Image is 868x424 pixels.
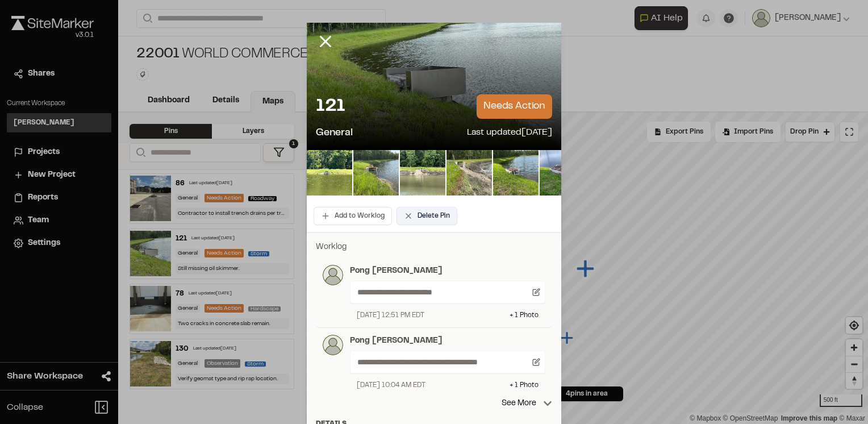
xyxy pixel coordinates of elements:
[397,207,457,225] button: Delete Pin
[316,95,345,118] p: 121
[493,150,539,196] img: file
[350,265,545,277] p: Pong [PERSON_NAME]
[323,335,343,355] img: photo
[357,380,425,390] div: [DATE] 10:04 AM EDT
[307,150,352,196] img: file
[502,397,552,410] p: See More
[353,150,399,196] img: file
[400,150,445,196] img: file
[316,126,353,141] p: General
[357,310,424,321] div: [DATE] 12:51 PM EDT
[467,126,552,141] p: Last updated [DATE]
[446,150,492,196] img: file
[477,94,552,119] p: needs action
[316,241,552,253] p: Worklog
[350,335,545,347] p: Pong [PERSON_NAME]
[314,207,392,225] button: Add to Worklog
[323,265,343,285] img: photo
[540,150,585,196] img: file
[510,380,539,390] div: + 1 Photo
[510,310,539,321] div: + 1 Photo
